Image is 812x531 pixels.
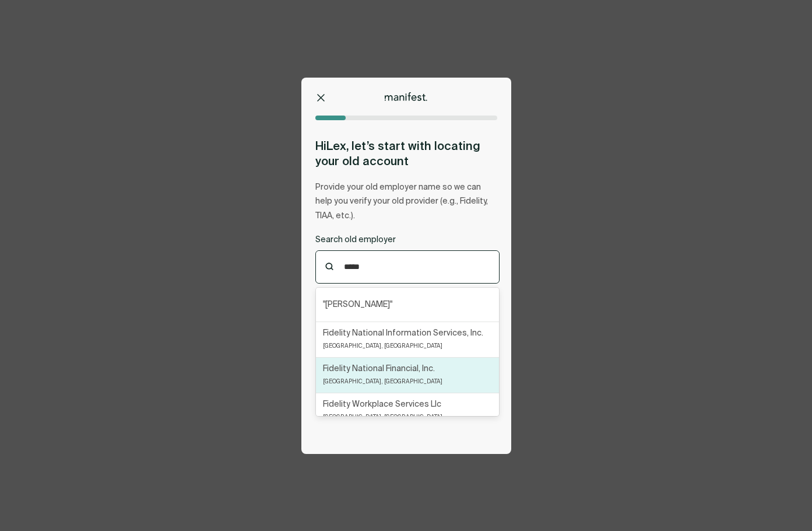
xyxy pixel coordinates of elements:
[315,180,500,223] p: Provide your old employer name so we can help you verify your old provider (e.g., Fidelity, TIAA,...
[323,398,441,411] p: Fidelity Workplace Services Llc
[315,235,500,246] label: Search old employer
[323,362,435,375] p: Fidelity National Financial, Inc.
[323,298,392,311] p: "[PERSON_NAME]"
[323,411,442,424] p: [GEOGRAPHIC_DATA], [GEOGRAPHIC_DATA]
[323,340,442,352] p: [GEOGRAPHIC_DATA], [GEOGRAPHIC_DATA]
[323,327,483,340] p: Fidelity National Information Services, Inc.
[315,138,500,169] h2: Hi Lex , let’s start with locating your old account
[323,375,442,388] p: [GEOGRAPHIC_DATA], [GEOGRAPHIC_DATA]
